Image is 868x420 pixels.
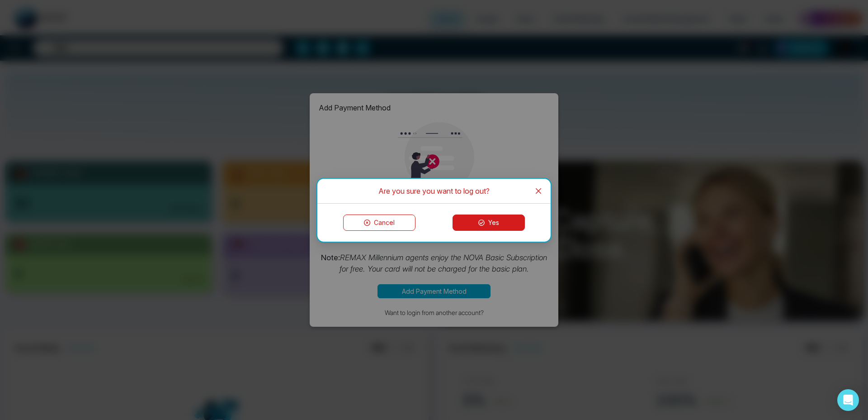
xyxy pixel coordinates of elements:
span: close [535,187,542,195]
button: Yes [453,215,525,231]
div: Are you sure you want to log out? [328,186,540,196]
button: Close [526,179,551,203]
button: Cancel [343,215,415,231]
div: Open Intercom Messenger [837,389,859,411]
